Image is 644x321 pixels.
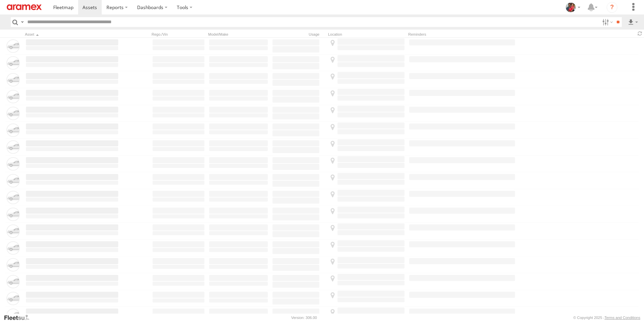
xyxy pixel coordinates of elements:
div: Version: 306.00 [291,316,317,320]
a: Terms and Conditions [605,316,640,320]
div: © Copyright 2025 - [573,316,640,320]
img: aramex-logo.svg [7,4,42,10]
div: Reminders [408,32,516,37]
label: Search Query [20,17,25,27]
label: Export results as... [627,17,639,27]
div: Location [328,32,406,37]
div: Model/Make [208,32,269,37]
div: Rego./Vin [152,32,205,37]
a: Visit our Website [4,314,35,321]
i: ? [607,2,617,13]
div: Click to Sort [25,32,119,37]
label: Search Filter Options [600,17,614,27]
div: Usage [271,32,325,37]
span: Refresh [636,30,644,37]
div: Moncy Varghese [563,2,583,12]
